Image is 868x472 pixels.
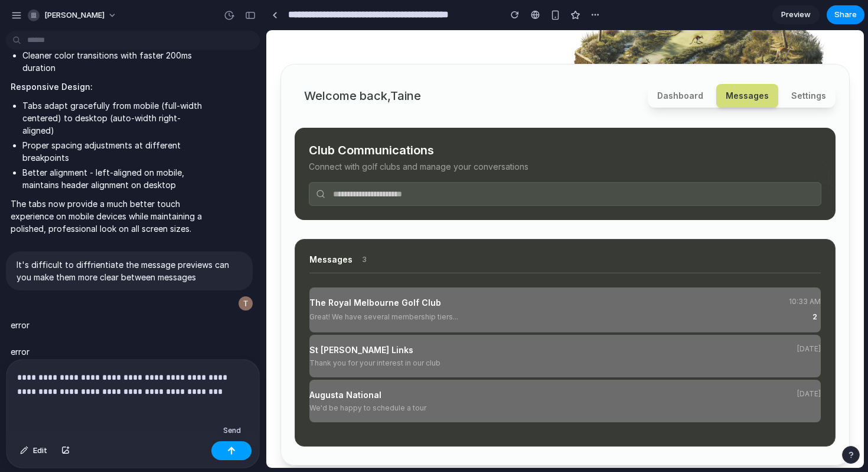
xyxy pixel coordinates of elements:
[531,359,554,368] span: [DATE]
[43,359,115,371] h3: Augusta National
[781,9,811,21] span: Preview
[43,224,86,235] span: Messages
[22,166,208,191] li: Better alignment - left-aligned on mobile, maintains header alignment on desktop
[43,314,147,326] h3: St [PERSON_NAME] Links
[22,99,208,137] li: Tabs adapt gracefully from mobile (full-width centered) to desktop (auto-width right-aligned)
[531,106,607,182] img: Geometric pattern
[22,49,208,74] li: Cleaner color transitions with faster 200ms duration
[772,5,820,24] a: Preview
[22,139,208,164] li: Proper spacing adjustments at different breakpoints
[14,441,53,460] button: Edit
[11,345,30,358] p: error
[827,5,864,24] button: Share
[43,373,554,383] p: We'd be happy to schedule a tour
[523,267,554,276] span: 10:33 AM
[381,54,446,77] button: Dashboard
[515,54,569,77] button: Settings
[43,328,554,338] p: Thank you for your interest in our club
[33,445,47,457] span: Edit
[91,224,105,235] span: 3
[23,6,123,25] button: [PERSON_NAME]
[43,267,175,279] h3: The Royal Melbourne Golf Club
[11,319,30,331] p: error
[43,112,262,128] h1: Club Communications
[43,282,538,292] p: Great! We have several membership tiers...
[38,59,124,73] span: Welcome back,
[43,131,262,143] p: Connect with golf clubs and manage your conversations
[543,281,554,293] span: 2
[834,9,857,21] span: Share
[124,59,155,73] span: Taine
[17,258,242,283] p: It's difficult to diffrientiate the message previews can you make them more clear between messages
[11,82,93,92] strong: Responsive Design:
[531,314,554,324] span: [DATE]
[450,54,512,77] button: Messages
[44,9,105,21] span: [PERSON_NAME]
[11,198,208,235] p: The tabs now provide a much better touch experience on mobile devices while maintaining a polishe...
[218,423,246,438] div: Send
